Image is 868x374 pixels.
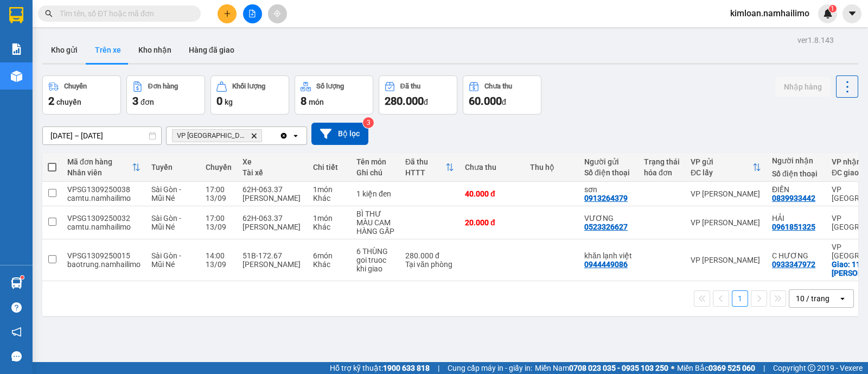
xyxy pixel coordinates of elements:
[206,223,232,231] div: 13/09
[732,290,748,307] button: 1
[313,163,346,172] div: Chi tiết
[242,223,302,231] div: [PERSON_NAME]
[831,5,834,12] span: 1
[11,327,22,337] span: notification
[584,194,628,202] div: 0913264379
[60,8,188,20] input: Tìm tên, số ĐT hoặc mã đơn
[356,247,394,256] div: 6 THÙNG
[210,75,289,115] button: Khối lượng0kg
[151,185,181,202] span: Sài Gòn - Mũi Né
[242,260,302,269] div: [PERSON_NAME]
[206,194,232,202] div: 13/09
[763,362,765,374] span: |
[172,129,262,142] span: VP chợ Mũi Né, close by backspace
[463,75,541,115] button: Chưa thu60.000đ
[400,153,459,182] th: Toggle SortBy
[206,214,232,223] div: 17:00
[405,157,445,166] div: Đã thu
[772,251,821,260] div: C HƯƠNG
[5,59,75,71] li: VP VP chợ Mũi Né
[530,163,573,172] div: Thu hộ
[21,276,24,279] sup: 1
[584,260,628,269] div: 0944449086
[379,75,457,115] button: Đã thu280.000đ
[677,362,755,374] span: Miền Bắc
[242,251,302,260] div: 51B-172.67
[385,94,424,107] span: 280.000
[535,362,668,374] span: Miền Nam
[206,185,232,194] div: 17:00
[448,362,532,374] span: Cung cấp máy in - giấy in:
[141,98,154,106] span: đơn
[356,256,394,273] div: goi truoc khi giao
[75,59,144,94] li: VP VP [PERSON_NAME] Lão
[772,185,821,194] div: ĐIỀN
[502,98,506,106] span: đ
[691,157,752,166] div: VP gửi
[9,7,23,23] img: logo-vxr
[43,127,161,144] input: Select a date range.
[383,364,430,372] strong: 1900 633 818
[405,260,454,269] div: Tại văn phòng
[67,251,141,260] div: VPSG1309250015
[130,37,180,63] button: Kho nhận
[313,185,346,194] div: 1 món
[691,168,752,177] div: ĐC lấy
[5,73,13,80] span: environment
[569,364,668,372] strong: 0708 023 035 - 0935 103 250
[242,214,302,223] div: 62H-063.37
[584,223,628,231] div: 0523326627
[309,98,324,106] span: món
[268,4,287,23] button: aim
[838,294,847,303] svg: open
[206,251,232,260] div: 14:00
[691,189,761,198] div: VP [PERSON_NAME]
[313,223,346,231] div: Khác
[772,156,821,165] div: Người nhận
[11,277,22,289] img: warehouse-icon
[11,71,22,82] img: warehouse-icon
[465,189,519,198] div: 40.000 đ
[644,157,680,166] div: Trạng thái
[67,194,141,202] div: camtu.namhailimo
[316,83,344,90] div: Số lượng
[313,260,346,269] div: Khác
[216,94,222,107] span: 0
[484,83,512,90] div: Chưa thu
[132,94,138,107] span: 3
[151,251,181,269] span: Sài Gòn - Mũi Né
[772,194,815,202] div: 0839933442
[242,157,302,166] div: Xe
[264,130,265,141] input: Selected VP chợ Mũi Né.
[691,256,761,264] div: VP [PERSON_NAME]
[829,5,837,12] sup: 1
[644,168,680,177] div: hóa đơn
[400,83,420,90] div: Đã thu
[126,75,205,115] button: Đơn hàng3đơn
[11,302,22,313] span: question-circle
[356,157,394,166] div: Tên món
[206,260,232,269] div: 13/09
[11,43,22,55] img: solution-icon
[67,260,141,269] div: baotrung.namhailimo
[242,185,302,194] div: 62H-063.37
[584,168,633,177] div: Số điện thoại
[218,4,237,23] button: plus
[62,153,146,182] th: Toggle SortBy
[224,10,231,17] span: plus
[772,169,821,178] div: Số điện thoại
[42,37,86,63] button: Kho gửi
[671,366,674,370] span: ⚪️
[584,214,633,223] div: VƯƠNG
[64,83,87,90] div: Chuyến
[808,364,815,372] span: copyright
[438,362,439,374] span: |
[405,251,454,260] div: 280.000 đ
[301,94,307,107] span: 8
[584,251,633,260] div: khăn lạnh việt
[67,157,132,166] div: Mã đơn hàng
[86,37,130,63] button: Trên xe
[151,163,195,172] div: Tuyến
[151,214,181,231] span: Sài Gòn - Mũi Né
[796,293,829,304] div: 10 / trang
